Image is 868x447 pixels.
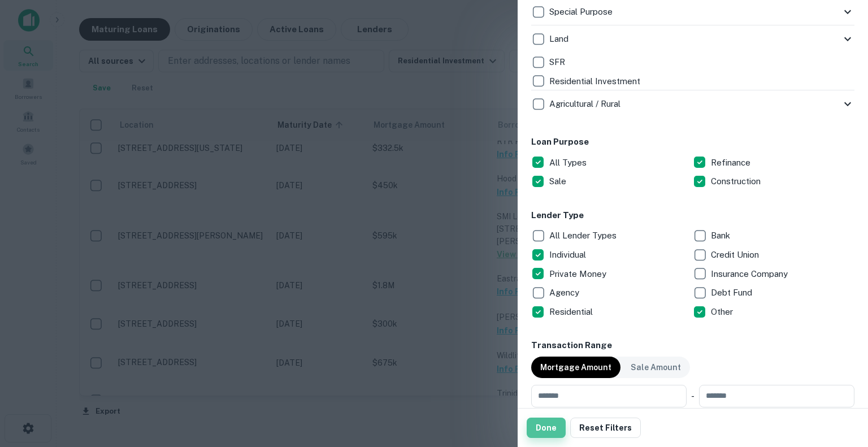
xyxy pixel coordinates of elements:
[549,229,619,242] p: All Lender Types
[549,32,571,46] p: Land
[711,286,754,300] p: Debt Fund
[531,25,854,53] div: Land
[531,90,854,118] div: Agricultural / Rural
[549,75,643,88] p: Residential Investment
[631,361,681,374] p: Sale Amount
[549,5,615,19] p: Special Purpose
[527,418,566,438] button: Done
[711,305,735,319] p: Other
[549,175,568,188] p: Sale
[711,175,763,188] p: Construction
[549,97,623,111] p: Agricultural / Rural
[711,229,732,242] p: Bank
[549,248,588,262] p: Individual
[549,156,589,170] p: All Types
[711,156,753,170] p: Refinance
[711,248,761,262] p: Credit Union
[549,305,595,319] p: Residential
[549,267,609,281] p: Private Money
[549,55,567,69] p: SFR
[570,418,641,438] button: Reset Filters
[531,209,854,222] h6: Lender Type
[531,136,854,149] h6: Loan Purpose
[711,267,790,281] p: Insurance Company
[811,357,868,411] iframe: Chat Widget
[540,361,611,374] p: Mortgage Amount
[691,385,695,407] div: -
[531,339,854,352] h6: Transaction Range
[549,286,581,300] p: Agency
